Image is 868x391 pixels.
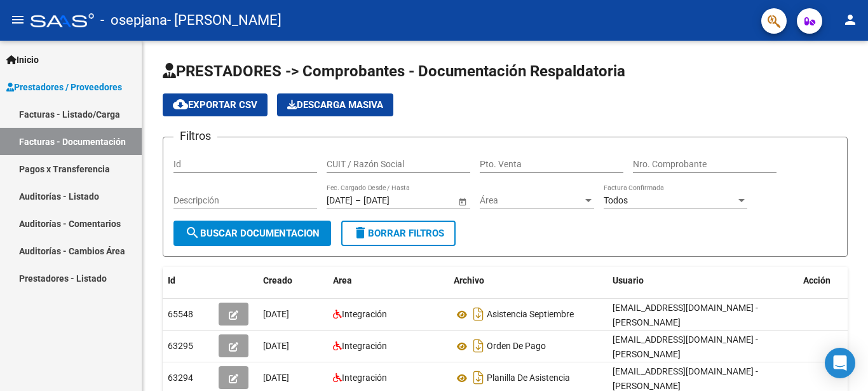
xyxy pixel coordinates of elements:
[798,267,862,294] datatable-header-cell: Acción
[613,303,758,327] span: [EMAIL_ADDRESS][DOMAIN_NAME] - [PERSON_NAME]
[604,195,628,205] span: Todos
[287,99,383,111] span: Descarga Masiva
[363,195,426,206] input: Fecha fin
[353,225,368,240] mat-icon: delete
[613,275,644,285] span: Usuario
[6,53,39,67] span: Inicio
[355,195,361,206] span: –
[470,367,487,388] i: Descargar documento
[327,195,353,206] input: Fecha inicio
[6,80,122,94] span: Prestadores / Proveedores
[342,309,387,319] span: Integración
[168,373,193,383] span: 63294
[470,336,487,356] i: Descargar documento
[825,348,855,378] div: Open Intercom Messenger
[342,341,387,351] span: Integración
[341,221,456,246] button: Borrar Filtros
[168,309,193,319] span: 65548
[803,275,831,285] span: Acción
[167,6,281,34] span: - [PERSON_NAME]
[10,12,25,27] mat-icon: menu
[470,304,487,324] i: Descargar documento
[263,309,289,319] span: [DATE]
[487,373,570,383] span: Planilla De Asistencia
[843,12,858,27] mat-icon: person
[263,275,292,285] span: Creado
[263,341,289,351] span: [DATE]
[173,221,331,246] button: Buscar Documentacion
[328,267,449,294] datatable-header-cell: Area
[263,373,289,383] span: [DATE]
[173,97,188,112] mat-icon: cloud_download
[353,228,444,239] span: Borrar Filtros
[613,334,758,359] span: [EMAIL_ADDRESS][DOMAIN_NAME] - [PERSON_NAME]
[449,267,607,294] datatable-header-cell: Archivo
[454,275,484,285] span: Archivo
[333,275,352,285] span: Area
[163,267,214,294] datatable-header-cell: Id
[173,99,257,111] span: Exportar CSV
[487,341,546,352] span: Orden De Pago
[163,62,625,80] span: PRESTADORES -> Comprobantes - Documentación Respaldatoria
[168,341,193,351] span: 63295
[173,127,217,145] h3: Filtros
[168,275,175,285] span: Id
[100,6,167,34] span: - osepjana
[185,228,320,239] span: Buscar Documentacion
[487,310,574,320] span: Asistencia Septiembre
[480,195,583,206] span: Área
[607,267,798,294] datatable-header-cell: Usuario
[258,267,328,294] datatable-header-cell: Creado
[163,93,268,116] button: Exportar CSV
[277,93,393,116] app-download-masive: Descarga masiva de comprobantes (adjuntos)
[342,373,387,383] span: Integración
[277,93,393,116] button: Descarga Masiva
[185,225,200,240] mat-icon: search
[613,366,758,391] span: [EMAIL_ADDRESS][DOMAIN_NAME] - [PERSON_NAME]
[456,195,469,208] button: Open calendar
